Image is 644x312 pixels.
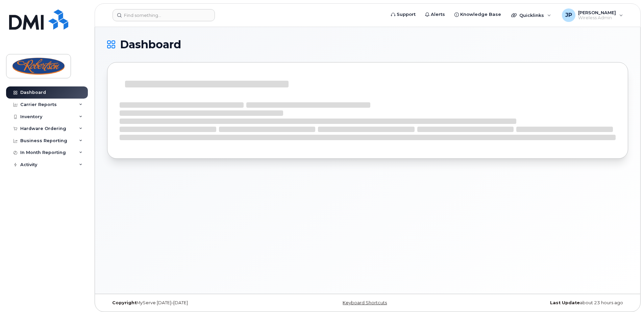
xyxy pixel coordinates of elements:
[120,40,181,50] span: Dashboard
[107,300,281,306] div: MyServe [DATE]–[DATE]
[550,300,580,305] strong: Last Update
[112,300,137,305] strong: Copyright
[343,300,387,305] a: Keyboard Shortcuts
[454,300,628,306] div: about 23 hours ago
